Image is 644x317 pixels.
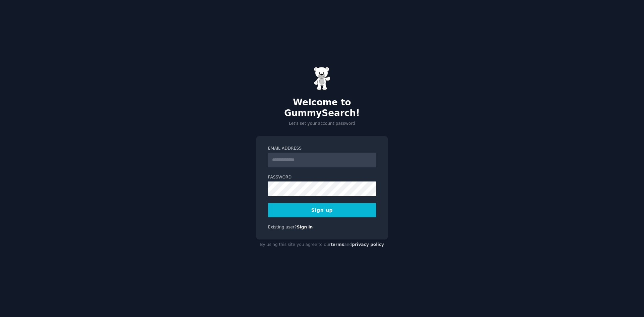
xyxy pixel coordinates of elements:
img: Gummy Bear [314,67,330,90]
label: Email Address [268,146,376,152]
a: Sign in [297,225,313,229]
p: Let's set your account password [256,121,388,127]
span: Existing user? [268,225,297,229]
a: privacy policy [352,242,384,247]
a: terms [331,242,344,247]
label: Password [268,174,376,180]
div: By using this site you agree to our and [256,240,388,250]
h2: Welcome to GummySearch! [256,97,388,118]
button: Sign up [268,203,376,217]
